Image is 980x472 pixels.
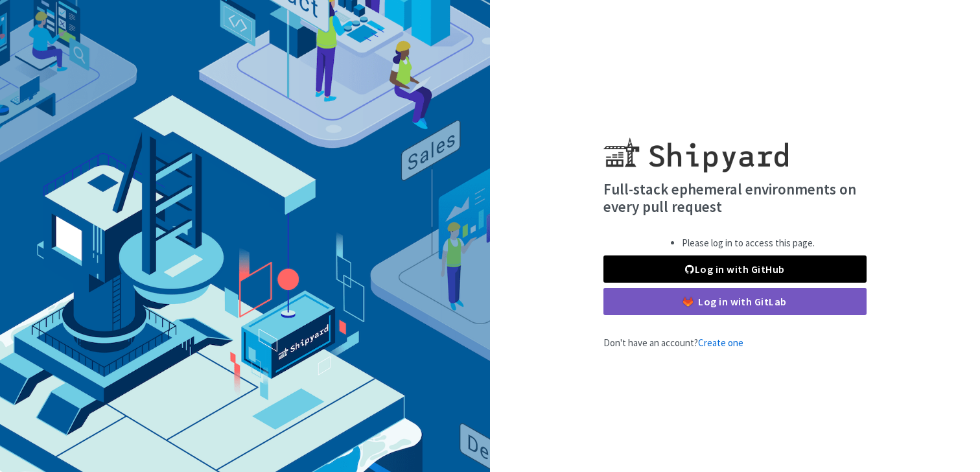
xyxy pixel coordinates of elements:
img: Shipyard logo [603,122,788,172]
a: Create one [698,336,743,349]
a: Log in with GitHub [603,255,867,283]
img: gitlab-color.svg [683,297,693,307]
h4: Full-stack ephemeral environments on every pull request [603,180,867,216]
a: Log in with GitLab [603,288,867,315]
li: Please log in to access this page. [682,236,815,251]
span: Don't have an account? [603,336,743,349]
